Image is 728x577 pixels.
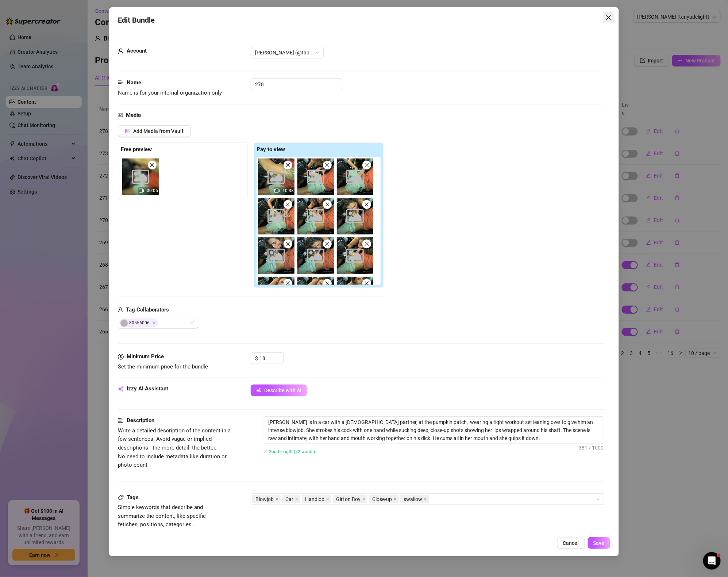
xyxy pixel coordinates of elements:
span: user [118,47,124,56]
button: Add Media from Vault [118,125,191,137]
strong: Description [127,417,154,424]
span: close [325,163,330,168]
span: tag [118,495,124,501]
span: 80556006 [119,318,158,327]
span: swallow [404,495,422,503]
span: close [150,163,155,168]
span: Simple keywords that describe and summarize the content, like specific fetishes, positions, categ... [118,504,206,528]
span: Close-up [369,495,399,504]
span: close [364,281,369,286]
button: Cancel [557,537,585,549]
input: Enter a name [251,79,342,90]
button: Save [588,537,610,549]
span: 00:06 [147,188,158,193]
span: Edit Bundle [118,15,155,26]
span: user [118,306,123,314]
span: close [325,241,330,247]
span: picture [125,129,130,134]
span: Handjob [302,495,331,504]
span: close [285,202,290,207]
span: video-camera [139,188,144,193]
strong: Izzy AI Assistant [127,385,168,392]
span: align-left [118,416,124,425]
span: 10:38 [282,188,294,193]
iframe: Intercom live chat [703,552,721,570]
span: dollar [118,352,124,361]
span: close [285,241,290,247]
span: Add Media from Vault [133,128,184,134]
span: Cancel [563,540,579,546]
div: 10:38 [258,158,294,195]
span: Handjob [305,495,324,503]
button: Describe with AI [251,385,307,396]
span: close [362,497,366,501]
span: Girl on Boy [333,495,367,504]
strong: Media [126,112,141,118]
span: Name is for your internal organization only [118,89,222,96]
span: ✓ Good length (72 words) [264,449,315,454]
span: Set the minimum price for the bundle [118,363,208,370]
div: 00:06 [122,158,159,195]
span: Save [593,540,605,546]
span: close [295,497,298,501]
span: Blowjob [255,495,274,503]
strong: Free preview [121,146,152,153]
span: Tanya (@tanyadelight) [255,47,319,58]
span: close [325,202,330,207]
span: close [364,163,369,168]
strong: Name [127,79,141,86]
span: close [326,497,330,501]
strong: Tags [127,494,139,501]
span: close [285,281,290,286]
span: Close [152,321,156,325]
span: Close-up [372,495,392,503]
span: close [364,241,369,247]
span: close [275,497,279,501]
span: close [393,497,397,501]
span: Describe with AI [264,387,301,393]
span: Car [285,495,293,503]
span: close [364,202,369,207]
span: close [325,281,330,286]
strong: Account [127,47,147,54]
span: close [285,163,290,168]
textarea: [PERSON_NAME] is in a car with a [DEMOGRAPHIC_DATA] partner, at the pumpkin patch, wearing a tigh... [264,417,604,444]
span: swallow [400,495,429,504]
strong: Pay to view [257,146,285,153]
span: close [424,497,427,501]
span: Car [282,495,300,504]
span: Blowjob [252,495,281,504]
span: Close [603,15,615,20]
strong: Tag Collaborators [126,306,169,313]
button: Close [603,12,615,23]
span: picture [118,111,123,120]
span: close [606,15,612,20]
span: video-camera [274,188,280,193]
strong: Minimum Price [127,353,164,360]
span: Girl on Boy [336,495,361,503]
span: align-left [118,79,124,87]
span: Write a detailed description of the content in a few sentences. Avoid vague or implied descriptio... [118,427,231,468]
